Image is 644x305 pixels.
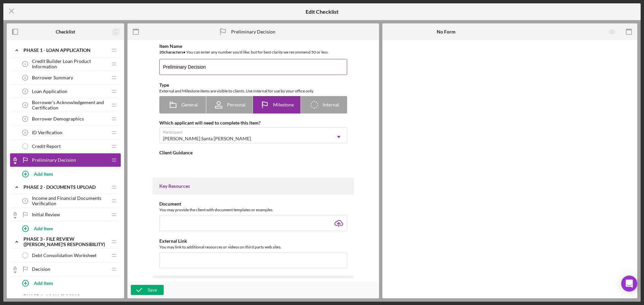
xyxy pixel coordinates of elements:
[159,238,347,244] div: External Link
[34,222,53,235] div: Add Item
[24,117,26,121] tspan: 5
[17,276,121,290] button: Add Item
[273,102,294,107] span: Milestone
[32,212,60,217] span: Initial Review
[159,88,347,94] div: External and Milestone items are visible to clients. Use Internal for use by your office only.
[159,44,347,49] div: Item Name
[148,285,157,295] div: Save
[23,236,107,247] div: PHASE 3 - FILE REVIEW ([PERSON_NAME]'s Responsibility)
[24,76,26,79] tspan: 2
[56,29,75,34] b: Checklist
[32,75,73,80] span: Borrower Summary
[17,167,121,180] button: Add Item
[32,59,107,69] span: Credit Builder Loan Product Information
[159,50,185,55] b: 20 character s •
[323,102,339,107] span: Internal
[24,90,26,93] tspan: 3
[159,150,347,155] div: Client Guidance
[131,285,164,295] button: Save
[32,89,67,94] span: Loan Application
[621,276,637,292] div: Open Intercom Messenger
[159,49,347,56] div: You can enter any number you'd like, but for best clarity we recommend 50 or less.
[159,201,347,207] div: Document
[24,199,26,203] tspan: 7
[181,102,198,107] span: General
[32,100,107,110] span: Borrower's Acknowledgement and Certification
[23,294,107,299] div: PHASE 4 - LOAN CLOSING
[17,222,121,235] button: Add Item
[32,144,61,149] span: Credit Report
[24,62,26,66] tspan: 1
[32,196,107,206] span: Income and Financial Documents Verification
[23,48,107,53] div: Phase 1 - Loan Application
[32,253,97,258] span: Debt Consolidation Worksheet
[159,183,347,189] div: Key Resources
[34,277,53,289] div: Add Item
[306,9,338,15] h5: Edit Checklist
[24,103,26,107] tspan: 4
[32,130,62,135] span: ID Verification
[32,266,50,272] span: Decision
[163,136,251,141] div: [PERSON_NAME] Santa [PERSON_NAME]
[24,131,26,134] tspan: 6
[34,167,53,180] div: Add Item
[231,29,275,34] div: Preliminary Decision
[23,184,107,190] div: Phase 2 - DOCUMENTS UPLOAD
[159,207,347,213] div: You may provide the client with document templates or examples.
[227,102,246,107] span: Personal
[32,157,76,163] span: Preliminary Decision
[32,116,84,122] span: Borrower Demographics
[437,29,455,34] b: No Form
[159,244,347,250] div: You may link to additional resources or videos on third party web sites.
[159,120,347,126] div: Which applicant will need to complete this item?
[159,82,347,88] div: Type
